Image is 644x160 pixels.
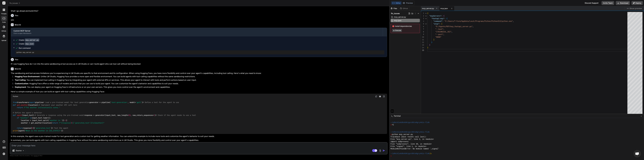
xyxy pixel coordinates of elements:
[378,95,382,98] button: Save file
[11,19,387,21] p: yes
[431,17,444,20] span: "fastapi-mcp"
[2,21,6,23] label: code
[391,155,392,157] span: ❯
[421,36,424,38] div: 10
[13,101,196,132] code: transformers pipeline generator = pipeline( , model= ) ( ): ( ): response = generator(input_text,...
[433,20,442,22] span: "command"
[11,72,387,75] p: The sandboxing and tool access limitations you're experiencing in LM Studio are specific to that ...
[424,12,428,15] div: Click to collapse the range.
[424,17,428,20] div: Click to collapse the range.
[421,44,424,46] div: 13
[94,122,103,124] span: {weather}
[11,28,383,36] button: Custom MCP ServerClick to open Workbench
[391,136,426,138] span: Traceback (most recent call last):
[394,15,406,19] span: mcp_server.py
[13,101,17,104] span: from
[495,20,513,22] span: hon313/python.exe"
[391,131,430,133] span: ~/y0kcklukd0sk6k1gcn36to6gry44is-fi4k
[16,51,383,53] pre: python mcp_server.py
[71,122,72,124] span: 0
[421,15,424,17] div: 2
[443,15,444,17] span: {
[394,115,401,117] span: Terminal
[129,114,131,116] span: 50
[24,106,60,109] span: f"The weather in is sunny."
[390,7,399,10] div: Files
[391,133,392,136] span: ❯
[143,101,179,104] span: # Define a tool for the agent to use
[444,17,445,20] span: :
[15,79,387,82] p: : You can implement tool calling in Hugging Face by integrating your agent with external APIs or ...
[13,95,18,97] span: Python
[111,101,128,104] span: 'text-generation'
[154,114,155,116] span: 1
[17,106,23,109] span: return
[40,106,50,109] span: {location}
[430,152,432,155] span: 2s
[442,20,443,22] span: :
[15,14,18,17] h6: You
[431,41,432,43] span: }
[392,124,394,126] span: ^C
[136,101,142,104] span: 'gpt2'
[421,23,424,25] div: 5
[391,138,434,140] span: File "mcp_server.py", line 2, in <module>
[49,119,62,121] span: "weather in "
[421,25,424,28] div: 6
[421,12,424,15] div: 1
[15,75,40,78] strong: Hugging Face Environment
[446,17,447,20] span: {
[65,119,66,121] span: 1
[640,114,642,118] button: −
[59,122,104,124] span: f" \n "
[10,154,388,157] p: Always double-check its answers. Your in Bind
[421,33,424,36] div: 9
[616,1,630,5] button: Download
[2,39,6,42] label: Upload
[52,122,58,124] span: return
[13,112,42,114] span: # Define the agent's behavior
[30,117,32,119] span: in
[424,23,428,25] div: Click to collapse the range.
[19,47,384,49] span: Run command
[421,49,424,52] div: 15
[421,46,424,49] div: 14
[15,68,21,70] h6: Bind AI
[15,86,26,88] strong: Deployment
[391,152,430,155] span: ~/y0kcklukd0sk6k1gcn36to6gry44is-fi4k
[23,114,33,116] span: input_text
[513,20,514,22] span: ,
[402,1,414,5] button: Preview
[435,31,451,33] span: "[TECHNICAL_ID]"
[15,24,21,26] h6: Bind AI
[391,124,392,126] span: ❯
[25,38,39,42] code: mcp_server.py
[156,114,196,116] span: # Check if the agent needs to use a tool
[391,121,430,124] span: ~/y0kcklukd0sk6k1gcn36to6gry44is-fi4k
[16,149,22,152] p: Source
[435,25,473,28] span: "E:/Agents/MCP/mcp_fastapi_server.py"
[15,75,387,78] p: : Unlike LM Studio, Hugging Face provides a more open and flexible environment. You can build age...
[11,63,387,65] p: If I use hugging face do I run into the same sandboxing ai tool access as in LM Studio or can I b...
[19,43,34,45] div: Create
[13,114,16,116] span: def
[392,29,402,32] button: Execute
[61,122,92,124] span: {response[ ][ ]}
[435,28,443,30] span: "--host"
[11,135,387,138] p: In this example, the agent uses a pre-trained model for text generation and a custom tool for get...
[15,79,26,81] strong: Tool Calling
[35,127,51,129] span: 'generated_text'
[441,23,442,25] span: [
[631,1,643,5] button: Deploy
[2,30,6,32] label: GitHub
[13,32,380,34] div: Click to open Workbench
[11,139,387,142] p: In summary, you can build agents with tool-calling capabilities in Hugging Face without the same ...
[15,86,387,89] p: : You can deploy your agent on Hugging Face's infrastructure or on your own servers. This gives y...
[15,58,18,61] h6: You
[15,82,387,85] p: : Hugging Face offers a wide range of models and tools that you can use to build your agent. You ...
[421,28,424,30] div: 7
[421,38,424,41] div: 11
[443,28,444,30] span: ,
[429,15,441,17] span: "mcpServers"
[13,104,16,106] span: def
